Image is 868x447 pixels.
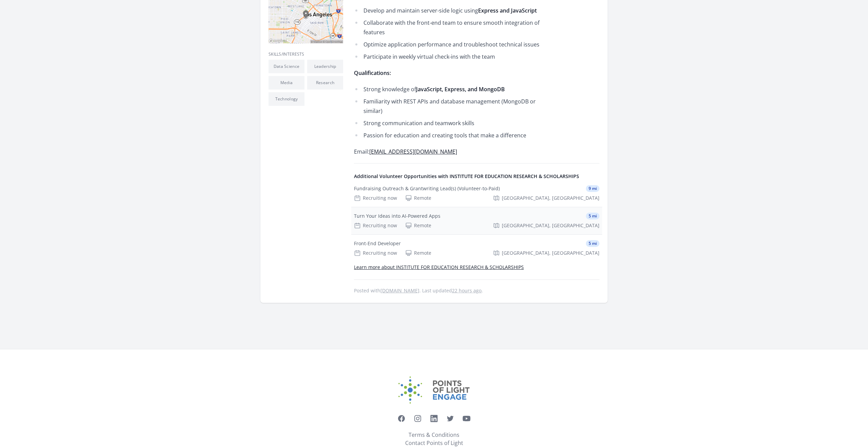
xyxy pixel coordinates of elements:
li: Optimize application performance and troubleshoot technical issues [354,40,552,49]
li: Strong knowledge of [354,84,552,94]
a: Turn Your Ideas into AI-Powered Apps 5 mi Recruiting now Remote [GEOGRAPHIC_DATA], [GEOGRAPHIC_DATA] [351,207,602,234]
div: Front-End Developer [354,240,401,247]
a: [EMAIL_ADDRESS][DOMAIN_NAME] [369,148,457,155]
p: Email: [354,147,552,156]
li: Familiarity with REST APIs and database management (MongoDB or similar) [354,97,552,116]
abbr: Mon, Oct 6, 2025 5:43 AM [452,287,481,294]
span: 9 mi [586,185,599,192]
li: Data Science [269,60,304,73]
li: Leadership [307,60,343,73]
li: Passion for education and creating tools that make a difference [354,131,552,140]
li: Develop and maintain server-side logic using [354,6,552,15]
strong: Express and JavaScript [478,7,537,14]
li: Technology [269,92,304,106]
div: Remote [405,222,431,229]
div: Recruiting now [354,222,397,229]
h4: Additional Volunteer Opportunities with INSTITUTE FOR EDUCATION RESEARCH & SCHOLARSHIPS [354,173,599,180]
li: Research [307,76,343,90]
li: Participate in weekly virtual check-ins with the team [354,52,552,61]
strong: Qualifications: [354,69,391,77]
p: Posted with . Last updated . [354,288,599,293]
span: [GEOGRAPHIC_DATA], [GEOGRAPHIC_DATA] [502,222,599,229]
span: [GEOGRAPHIC_DATA], [GEOGRAPHIC_DATA] [502,195,599,201]
img: Points of Light Engage [398,376,470,404]
div: Remote [405,195,431,201]
span: 5 mi [586,213,599,219]
strong: JavaScript, Express, and MongoDB [416,85,505,93]
div: Recruiting now [354,250,397,256]
a: Contact Points of Light [405,439,463,447]
a: Learn more about INSTITUTE FOR EDUCATION RESEARCH & SCHOLARSHIPS [354,264,524,270]
a: Fundraising Outreach & Grantwriting Lead(s) (Volunteer-to-Paid) 9 mi Recruiting now Remote [GEOGR... [351,180,602,207]
li: Strong communication and teamwork skills [354,118,552,128]
div: Fundraising Outreach & Grantwriting Lead(s) (Volunteer-to-Paid) [354,185,500,192]
li: Collaborate with the front-end team to ensure smooth integration of features [354,18,552,37]
span: [GEOGRAPHIC_DATA], [GEOGRAPHIC_DATA] [502,250,599,256]
a: [DOMAIN_NAME] [380,287,419,294]
span: 5 mi [586,240,599,247]
a: Front-End Developer 5 mi Recruiting now Remote [GEOGRAPHIC_DATA], [GEOGRAPHIC_DATA] [351,235,602,262]
div: Recruiting now [354,195,397,201]
a: Terms & Conditions [409,431,459,439]
div: Turn Your Ideas into AI-Powered Apps [354,213,440,219]
div: Remote [405,250,431,256]
h3: Skills/Interests [269,52,343,57]
li: Media [269,76,304,90]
